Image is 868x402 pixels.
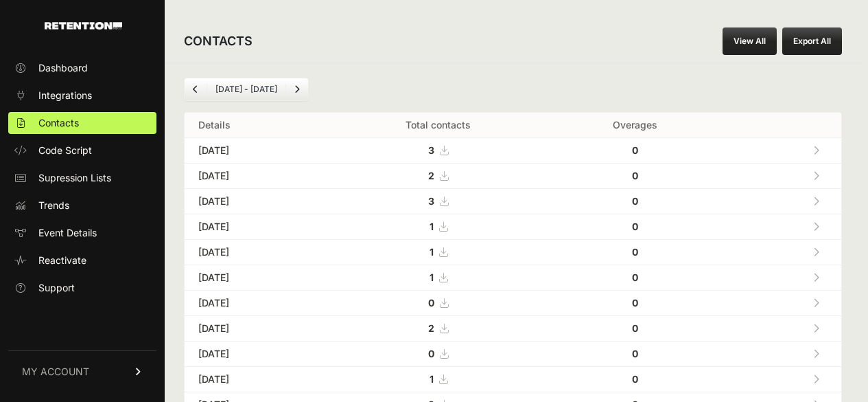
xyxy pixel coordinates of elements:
a: 1 [430,271,447,283]
a: MY ACCOUNT [8,350,156,392]
td: [DATE] [185,367,327,392]
span: Reactivate [38,254,86,267]
a: Supression Lists [8,167,156,189]
td: [DATE] [185,189,327,214]
strong: 0 [428,297,434,309]
a: Event Details [8,222,156,244]
a: 3 [428,144,448,156]
strong: 1 [430,271,434,283]
a: 2 [428,322,448,334]
a: 1 [430,221,447,232]
strong: 2 [428,170,434,181]
strong: 2 [428,322,434,334]
strong: 0 [632,297,638,309]
strong: 0 [632,322,638,334]
a: 2 [428,170,448,181]
a: 1 [430,373,447,385]
h2: CONTACTS [184,32,253,51]
span: Event Details [38,226,97,240]
span: MY ACCOUNT [22,365,89,379]
a: Trends [8,194,156,216]
span: Integrations [38,89,92,102]
strong: 1 [430,246,434,258]
strong: 0 [428,348,434,359]
strong: 3 [428,144,434,156]
span: Dashboard [38,61,88,75]
strong: 0 [632,246,638,258]
th: Total contacts [327,113,549,138]
a: 3 [428,195,448,207]
strong: 1 [430,221,434,232]
td: [DATE] [185,164,327,189]
a: Support [8,277,156,299]
a: Dashboard [8,57,156,79]
strong: 0 [632,170,638,181]
a: Next [286,78,308,100]
span: Supression Lists [38,171,111,185]
td: [DATE] [185,316,327,342]
a: Integrations [8,85,156,107]
strong: 0 [632,271,638,283]
td: [DATE] [185,265,327,291]
td: [DATE] [185,240,327,265]
td: [DATE] [185,138,327,164]
td: [DATE] [185,214,327,240]
span: Code Script [38,144,92,157]
button: Export All [782,27,842,55]
a: Previous [185,78,207,100]
strong: 3 [428,195,434,207]
td: [DATE] [185,291,327,316]
strong: 0 [632,348,638,359]
strong: 0 [632,221,638,232]
a: Code Script [8,139,156,161]
img: Retention.com [45,22,122,30]
td: [DATE] [185,342,327,367]
span: Trends [38,199,69,212]
a: View All [723,27,777,55]
li: [DATE] - [DATE] [207,84,285,95]
strong: 0 [632,144,638,156]
strong: 0 [632,373,638,385]
span: Support [38,281,75,295]
strong: 1 [430,373,434,385]
span: Contacts [38,116,79,130]
a: 1 [430,246,447,258]
th: Details [185,113,327,138]
a: Contacts [8,112,156,134]
th: Overages [549,113,721,138]
strong: 0 [632,195,638,207]
a: Reactivate [8,249,156,271]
